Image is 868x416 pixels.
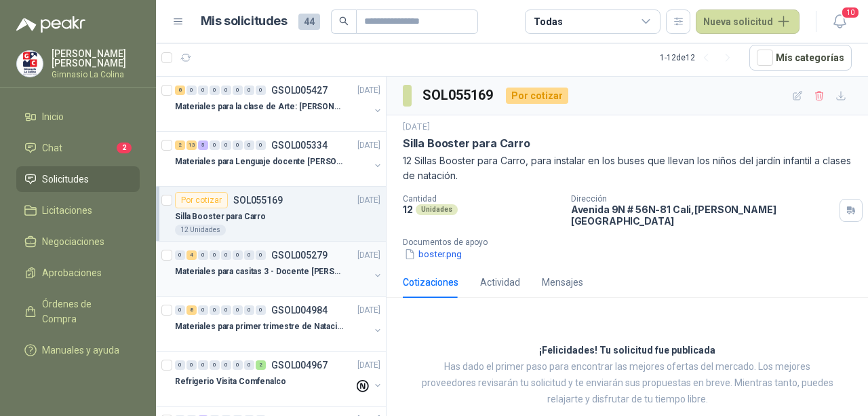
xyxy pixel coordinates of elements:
div: Por cotizar [175,192,228,208]
p: Silla Booster para Carro [403,136,530,151]
p: SOL055169 [233,195,283,205]
p: 12 [403,204,413,215]
div: 0 [233,140,243,150]
a: Inicio [16,104,140,130]
p: [PERSON_NAME] [PERSON_NAME] [52,49,140,68]
button: boster.png [403,247,463,261]
span: Licitaciones [42,203,92,218]
div: 0 [244,360,254,370]
div: 0 [175,305,185,315]
p: [DATE] [357,249,380,262]
div: 0 [244,86,254,95]
p: Materiales para la clase de Arte: [PERSON_NAME] [175,100,344,113]
div: 0 [244,140,254,150]
img: Logo peakr [16,16,85,33]
span: 44 [298,14,320,30]
span: Chat [42,140,62,155]
button: 10 [827,10,852,34]
p: 12 Sillas Booster para Carro, para instalar en los buses que llevan los niños del jardín infantil... [403,153,852,183]
p: Materiales para casitas 3 - Docente [PERSON_NAME] [175,265,344,278]
p: [DATE] [357,139,380,152]
button: Nueva solicitud [696,10,800,34]
div: 8 [175,86,185,95]
p: Cantidad [403,194,560,204]
a: Órdenes de Compra [16,291,140,332]
a: Por cotizarSOL055169[DATE] Silla Booster para Carro12 Unidades [156,187,386,242]
a: Licitaciones [16,197,140,223]
div: 0 [233,360,243,370]
p: Materiales para Lenguaje docente [PERSON_NAME] [175,155,344,168]
a: 2 13 5 0 0 0 0 0 GSOL005334[DATE] Materiales para Lenguaje docente [PERSON_NAME] [175,137,383,181]
div: 0 [198,86,208,95]
div: 0 [221,250,231,260]
div: 0 [210,250,220,260]
div: Todas [534,14,562,29]
div: 2 [256,360,266,370]
p: [DATE] [357,304,380,317]
p: [DATE] [357,359,380,372]
p: Silla Booster para Carro [175,210,266,223]
div: 0 [221,86,231,95]
p: Documentos de apoyo [403,238,863,247]
p: GSOL005279 [271,250,328,260]
div: 0 [256,86,266,95]
div: 0 [186,360,197,370]
span: Manuales y ayuda [42,343,119,358]
div: 5 [198,140,208,150]
div: 0 [210,360,220,370]
span: Órdenes de Compra [42,297,127,326]
span: Negociaciones [42,234,104,249]
p: Avenida 9N # 56N-81 Cali , [PERSON_NAME][GEOGRAPHIC_DATA] [571,204,834,227]
div: 0 [210,305,220,315]
div: 0 [198,305,208,315]
div: 0 [256,305,266,315]
div: 0 [221,140,231,150]
div: 0 [198,250,208,260]
a: Manuales y ayuda [16,337,140,363]
span: Aprobaciones [42,265,102,280]
a: Solicitudes [16,166,140,192]
div: 0 [210,140,220,150]
div: Por cotizar [506,88,568,104]
div: 0 [244,305,254,315]
div: 0 [256,140,266,150]
button: Mís categorías [749,45,852,71]
div: 0 [256,250,266,260]
p: Materiales para primer trimestre de Natación [175,320,344,333]
span: Inicio [42,109,64,124]
div: 2 [175,140,185,150]
p: Refrigerio Visita Comfenalco [175,375,286,388]
div: 0 [186,86,197,95]
div: Mensajes [542,275,583,290]
a: Chat2 [16,135,140,161]
h3: ¡Felicidades! Tu solicitud fue publicada [539,343,715,359]
p: Gimnasio La Colina [52,71,140,79]
div: 1 - 12 de 12 [660,47,738,69]
div: Cotizaciones [403,275,458,290]
p: Has dado el primer paso para encontrar las mejores ofertas del mercado. Los mejores proveedores r... [420,359,834,408]
div: 13 [186,140,197,150]
img: Company Logo [17,51,43,77]
div: 12 Unidades [175,225,226,235]
span: Solicitudes [42,172,89,187]
a: Aprobaciones [16,260,140,286]
div: 0 [198,360,208,370]
div: Unidades [416,204,458,215]
p: GSOL005427 [271,86,328,95]
p: Dirección [571,194,834,204]
span: search [339,16,349,26]
div: 0 [175,250,185,260]
div: 0 [175,360,185,370]
p: GSOL004967 [271,360,328,370]
h3: SOL055169 [422,85,495,106]
a: 0 8 0 0 0 0 0 0 GSOL004984[DATE] Materiales para primer trimestre de Natación [175,302,383,345]
a: 0 0 0 0 0 0 0 2 GSOL004967[DATE] Refrigerio Visita Comfenalco [175,357,383,400]
div: 0 [233,305,243,315]
span: 2 [117,143,132,153]
div: 0 [244,250,254,260]
div: Actividad [480,275,520,290]
div: 0 [210,86,220,95]
p: GSOL005334 [271,140,328,150]
a: Negociaciones [16,229,140,254]
p: [DATE] [357,84,380,97]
